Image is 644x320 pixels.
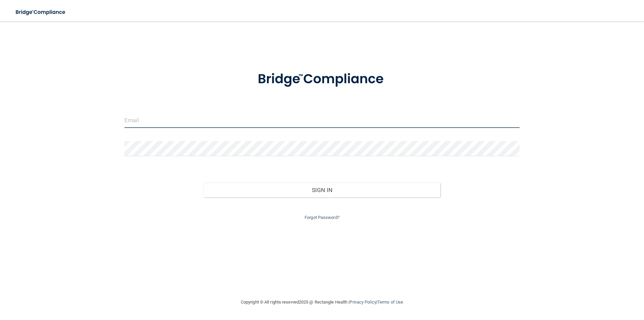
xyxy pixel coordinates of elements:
[350,300,376,305] a: Privacy Policy
[200,291,444,313] div: Copyright © All rights reserved 2025 @ Rectangle Health | |
[124,113,520,128] input: Email
[305,215,339,220] a: Forgot Password?
[244,62,400,97] img: bridge_compliance_login_screen.278c3ca4.svg
[377,300,403,305] a: Terms of Use
[528,272,636,299] iframe: Drift Widget Chat Controller
[10,5,72,19] img: bridge_compliance_login_screen.278c3ca4.svg
[204,183,441,197] button: Sign In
